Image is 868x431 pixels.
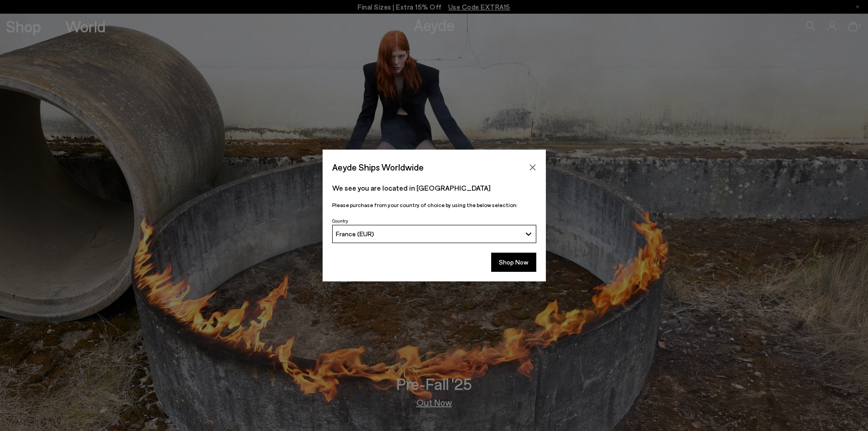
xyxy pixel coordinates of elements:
[332,218,348,223] span: Country
[526,161,539,174] button: Close
[491,253,536,272] button: Shop Now
[332,159,424,175] span: Aeyde Ships Worldwide
[332,182,536,193] p: We see you are located in [GEOGRAPHIC_DATA]
[332,201,536,209] p: Please purchase from your country of choice by using the below selection:
[336,230,374,238] span: France (EUR)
